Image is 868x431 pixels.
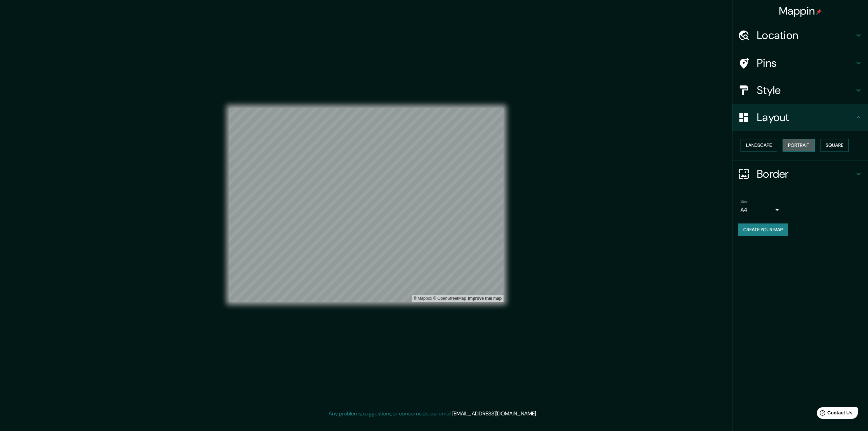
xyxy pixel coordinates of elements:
a: [EMAIL_ADDRESS][DOMAIN_NAME] [452,410,536,417]
div: . [538,410,539,418]
h4: Border [757,167,854,181]
div: Pins [732,50,868,77]
img: pin-icon.png [816,9,822,15]
a: OpenStreetMap [433,296,466,301]
div: A4 [741,204,781,215]
label: Size [741,198,748,204]
div: . [537,410,538,418]
p: Any problems, suggestions, or concerns please email . [329,410,537,418]
button: Create your map [738,223,788,236]
div: Location [732,22,868,49]
canvas: Map [229,108,504,302]
div: Layout [732,104,868,131]
iframe: Help widget launcher [808,405,861,424]
h4: Location [757,28,854,42]
button: Square [820,139,849,152]
h4: Mappin [779,4,822,18]
button: Portrait [783,139,815,152]
h4: Style [757,83,854,97]
div: Border [732,160,868,188]
h4: Pins [757,56,854,70]
a: Mapbox [414,296,432,301]
div: Style [732,77,868,104]
a: Map feedback [468,296,501,301]
button: Landscape [741,139,777,152]
h4: Layout [757,111,854,124]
